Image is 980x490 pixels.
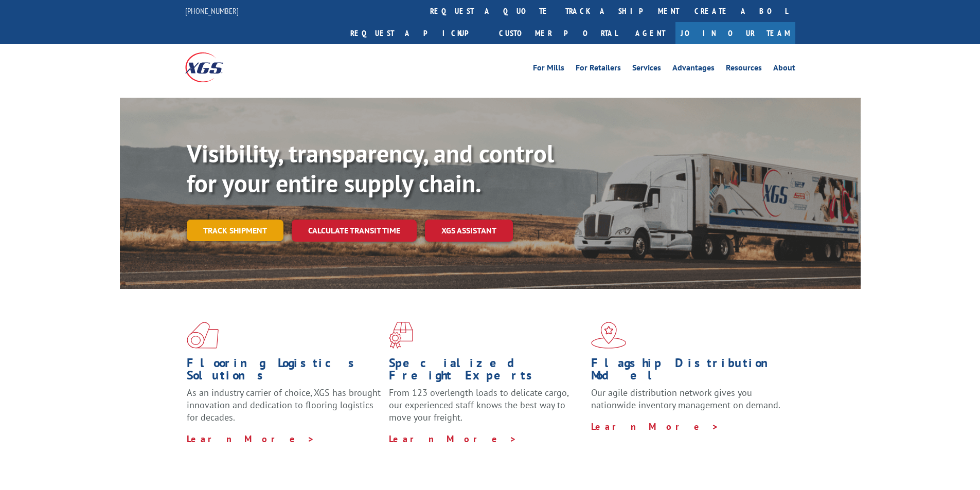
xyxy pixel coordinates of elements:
a: Calculate transit time [292,220,417,242]
a: Learn More > [389,433,517,445]
h1: Flagship Distribution Model [591,357,786,387]
img: xgs-icon-flagship-distribution-model-red [591,322,627,349]
a: Agent [625,22,675,44]
b: Visibility, transparency, and control for your entire supply chain. [187,137,554,199]
a: [PHONE_NUMBER] [185,6,239,16]
h1: Specialized Freight Experts [389,357,583,387]
a: Learn More > [187,433,315,445]
a: Join Our Team [675,22,795,44]
img: xgs-icon-focused-on-flooring-red [389,322,413,349]
a: Services [632,64,661,75]
a: About [773,64,795,75]
span: As an industry carrier of choice, XGS has brought innovation and dedication to flooring logistics... [187,387,381,423]
img: xgs-icon-total-supply-chain-intelligence-red [187,322,219,349]
a: Request a pickup [343,22,491,44]
h1: Flooring Logistics Solutions [187,357,381,387]
a: Track shipment [187,220,283,241]
a: For Retailers [576,64,621,75]
p: From 123 overlength loads to delicate cargo, our experienced staff knows the best way to move you... [389,387,583,432]
a: Customer Portal [491,22,625,44]
a: Resources [726,64,762,75]
a: Learn More > [591,421,719,432]
a: Advantages [672,64,715,75]
span: Our agile distribution network gives you nationwide inventory management on demand. [591,387,780,411]
a: XGS ASSISTANT [425,220,513,242]
a: For Mills [533,64,564,75]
